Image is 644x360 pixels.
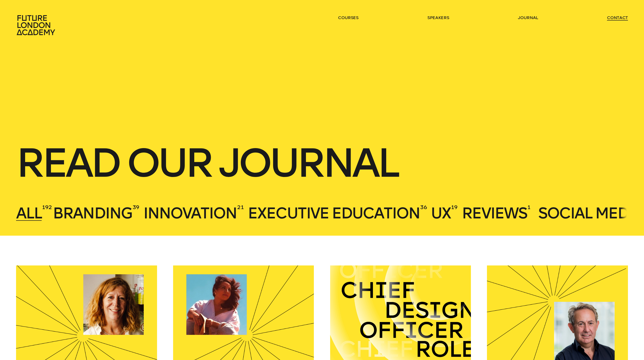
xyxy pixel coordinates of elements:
[16,204,42,222] span: All
[518,15,538,20] a: journal
[607,15,628,20] a: contact
[143,204,237,222] span: Innovation
[427,15,449,20] a: speakers
[16,143,628,183] h1: Read our journal
[338,15,359,20] a: courses
[420,203,427,211] sup: 36
[42,203,52,211] sup: 192
[237,203,244,211] sup: 21
[53,204,132,222] span: Branding
[451,203,457,211] sup: 19
[462,204,527,222] span: Reviews
[431,204,451,222] span: UX
[133,203,139,211] sup: 39
[527,203,530,211] sup: 1
[248,204,420,222] span: Executive Education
